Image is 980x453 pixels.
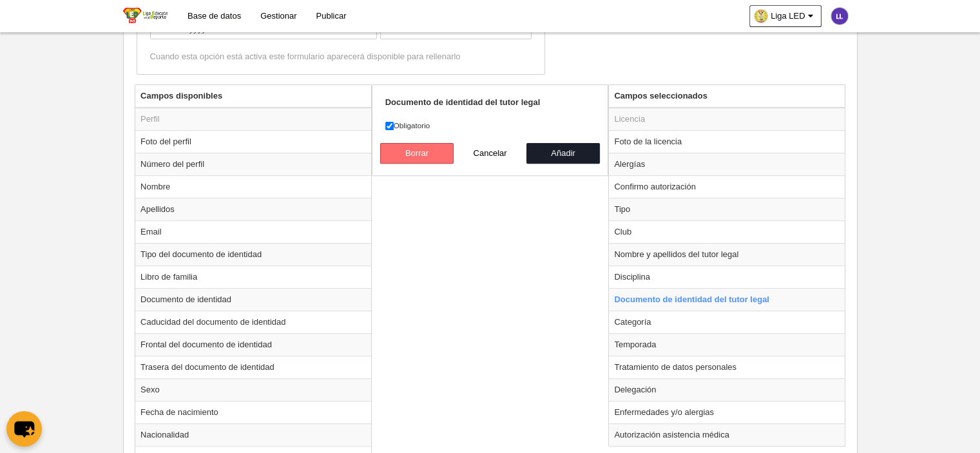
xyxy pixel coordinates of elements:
[135,85,371,108] th: Campos disponibles
[135,311,371,333] td: Caducidad del documento de identidad
[609,198,845,220] td: Tipo
[135,108,371,131] td: Perfil
[135,401,371,423] td: Fecha de nacimiento
[135,265,371,288] td: Libro de familia
[609,401,845,423] td: Enfermedades y/o alergias
[385,122,394,130] input: Obligatorio
[609,288,845,311] td: Documento de identidad del tutor legal
[380,143,454,164] button: Borrar
[831,8,848,24] img: c2l6ZT0zMHgzMCZmcz05JnRleHQ9TEwmYmc9NWUzNWIx.png
[6,411,42,447] button: chat-button
[609,423,845,446] td: Autorización asistencia médica
[754,10,767,23] img: Oa3ElrZntIAI.30x30.jpg
[135,220,371,243] td: Email
[609,175,845,198] td: Confirmo autorización
[135,198,371,220] td: Apellidos
[454,143,527,164] button: Cancelar
[609,356,845,378] td: Tratamiento de datos personales
[609,108,845,131] td: Licencia
[609,378,845,401] td: Delegación
[609,265,845,288] td: Disciplina
[385,97,541,107] strong: Documento de identidad del tutor legal
[135,175,371,198] td: Nombre
[135,243,371,265] td: Tipo del documento de identidad
[609,333,845,356] td: Temporada
[135,378,371,401] td: Sexo
[609,85,845,108] th: Campos seleccionados
[609,130,845,153] td: Foto de la licencia
[150,51,532,63] div: Cuando esta opción está activa este formulario aparecerá disponible para rellenarlo
[123,8,168,23] img: Liga LED
[609,311,845,333] td: Categoría
[135,423,371,446] td: Nacionalidad
[749,5,821,27] a: Liga LED
[385,120,595,131] label: Obligatorio
[135,356,371,378] td: Trasera del documento de identidad
[609,243,845,265] td: Nombre y apellidos del tutor legal
[135,288,371,311] td: Documento de identidad
[609,220,845,243] td: Club
[135,333,371,356] td: Frontal del documento de identidad
[526,143,600,164] button: Añadir
[609,153,845,175] td: Alergías
[135,153,371,175] td: Número del perfil
[135,130,371,153] td: Foto del perfil
[771,10,805,23] span: Liga LED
